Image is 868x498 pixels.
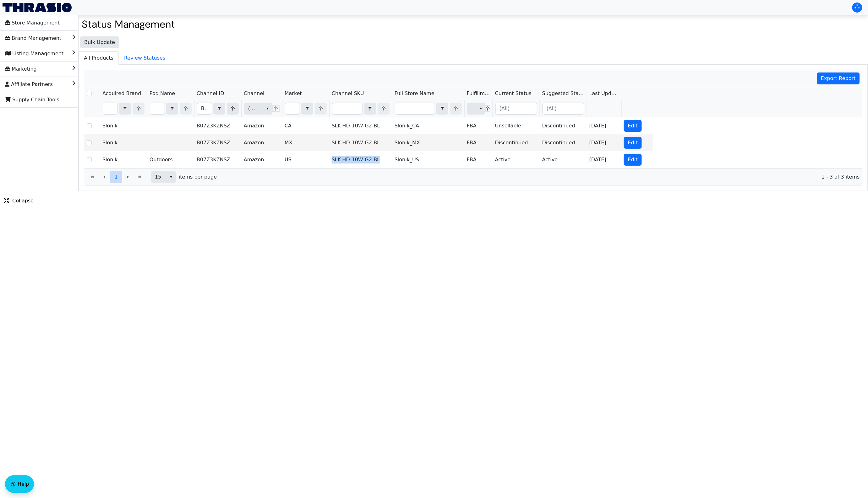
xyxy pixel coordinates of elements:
td: B07Z3KZNSZ [194,151,241,168]
span: 1 - 3 of 3 items [222,173,860,181]
td: Slonik_MX [392,134,464,151]
button: select [119,103,131,114]
span: Market [285,90,302,97]
span: Collapse [4,197,34,205]
td: SLK-HD-10W-G2-BL [329,151,392,168]
span: Edit [628,139,638,147]
span: All Products [79,52,118,64]
td: US [282,151,329,168]
button: select [476,103,485,114]
td: Slonik [100,117,147,134]
th: Filter [194,100,241,117]
td: Unsellable [493,117,540,134]
button: select [263,103,272,114]
input: Select Row [87,140,92,145]
button: Bulk Update [80,36,119,48]
button: Clear [227,103,239,115]
input: (All) [543,103,584,114]
span: Page size [151,171,176,183]
th: Filter [147,100,194,117]
input: Filter [150,103,165,114]
span: Choose Operator [119,103,131,115]
button: Export Report [817,72,860,84]
span: Choose Operator [213,103,225,115]
span: 1 [115,173,118,181]
th: Filter [493,100,540,117]
span: Edit [628,156,638,163]
td: CA [282,117,329,134]
button: select [167,103,178,114]
td: Slonik [100,134,147,151]
td: Active [540,151,587,168]
span: Pod Name [150,90,175,97]
td: B07Z3KZNSZ [194,134,241,151]
input: Filter [395,103,435,114]
span: Full Store Name [395,90,434,97]
button: select [214,103,225,114]
span: Export Report [821,75,856,82]
span: Marketing [5,64,37,74]
td: SLK-HD-10W-G2-BL [329,134,392,151]
span: Choose Operator [364,103,376,115]
td: Discontinued [540,134,587,151]
button: select [364,103,376,114]
td: SLK-HD-10W-G2-BL [329,117,392,134]
h2: Status Management [82,18,865,30]
th: Filter [540,100,587,117]
input: Select Row [87,123,92,128]
span: Acquired Brand [102,90,141,97]
span: Channel [244,90,265,97]
td: Outdoors [147,151,194,168]
td: [DATE] [587,134,621,151]
input: Select Row [87,91,92,96]
button: Edit [624,137,642,149]
button: select [167,171,176,183]
input: Select Row [87,157,92,162]
span: Suggested Status [542,90,584,97]
th: Filter [100,100,147,117]
span: Channel ID [197,90,224,97]
span: 15 [155,173,163,181]
td: Discontinued [540,117,587,134]
td: Amazon [241,151,282,168]
span: Choose Operator [301,103,313,115]
th: Filter [392,100,464,117]
span: items per page [179,173,217,181]
span: Choose Operator [166,103,178,115]
button: Edit [624,154,642,166]
td: B07Z3KZNSZ [194,117,241,134]
img: Thrasio Logo [3,3,72,12]
span: Choose Operator [436,103,448,115]
span: Channel SKU [332,90,364,97]
th: Filter [329,100,392,117]
th: Filter [464,100,493,117]
span: Affiliate Partners [5,79,53,89]
td: Slonik_US [392,151,464,168]
span: Fulfillment [467,90,490,97]
button: select [437,103,448,114]
td: MX [282,134,329,151]
span: Current Status [495,90,532,97]
input: (All) [496,103,537,114]
td: Discontinued [493,134,540,151]
span: Listing Management [5,49,63,59]
td: Active [493,151,540,168]
span: Store Management [5,18,60,28]
input: Filter [103,103,117,114]
th: Filter [241,100,282,117]
input: Filter [285,103,300,114]
button: Page 1 [110,171,122,183]
button: Edit [624,120,642,132]
input: Filter [332,103,363,114]
span: Brand Management [5,33,61,43]
td: FBA [464,134,493,151]
span: Bulk Update [84,39,115,46]
span: Edit [628,122,638,130]
td: Slonik [100,151,147,168]
td: Amazon [241,134,282,151]
td: FBA [464,117,493,134]
td: [DATE] [587,151,621,168]
div: Page 1 of 1 [84,168,862,185]
td: Amazon [241,117,282,134]
span: Supply Chain Tools [5,95,59,105]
